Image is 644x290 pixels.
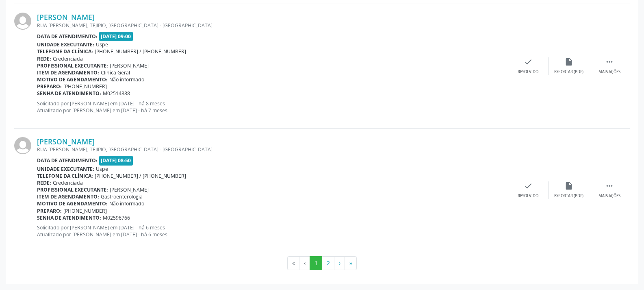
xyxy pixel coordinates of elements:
[37,55,51,62] b: Rede:
[37,83,62,90] b: Preparo:
[99,156,133,165] span: [DATE] 08:50
[524,181,533,190] i: check
[109,76,144,83] span: Não informado
[37,146,508,153] div: RUA [PERSON_NAME], TEJIPIO, [GEOGRAPHIC_DATA] - [GEOGRAPHIC_DATA]
[345,256,357,270] button: Go to last page
[37,41,94,48] b: Unidade executante:
[37,224,508,238] p: Solicitado por [PERSON_NAME] em [DATE] - há 6 meses Atualizado por [PERSON_NAME] em [DATE] - há 6...
[14,256,630,270] ul: Pagination
[110,186,149,193] span: [PERSON_NAME]
[322,256,334,270] button: Go to page 2
[37,69,99,76] b: Item de agendamento:
[96,41,108,48] span: Uspe
[564,57,573,66] i: insert_drive_file
[37,179,51,186] b: Rede:
[99,32,133,41] span: [DATE] 09:00
[37,48,93,55] b: Telefone da clínica:
[37,137,95,146] a: [PERSON_NAME]
[14,13,31,30] img: img
[37,22,508,29] div: RUA [PERSON_NAME], TEJIPIO, [GEOGRAPHIC_DATA] - [GEOGRAPHIC_DATA]
[53,179,83,186] span: Credenciada
[37,172,93,179] b: Telefone da clínica:
[37,62,108,69] b: Profissional executante:
[101,69,130,76] span: Clinica Geral
[598,69,620,75] div: Mais ações
[598,193,620,199] div: Mais ações
[37,76,108,83] b: Motivo de agendamento:
[554,193,583,199] div: Exportar (PDF)
[37,157,98,164] b: Data de atendimento:
[109,200,144,207] span: Não informado
[96,166,108,172] span: Uspe
[605,57,614,66] i: 
[103,214,130,221] span: M02596766
[37,100,508,114] p: Solicitado por [PERSON_NAME] em [DATE] - há 8 meses Atualizado por [PERSON_NAME] em [DATE] - há 7...
[37,207,62,214] b: Preparo:
[605,181,614,190] i: 
[334,256,345,270] button: Go to next page
[103,90,130,97] span: M02514888
[524,57,533,66] i: check
[518,69,538,75] div: Resolvido
[37,33,98,40] b: Data de atendimento:
[101,193,143,200] span: Gastroenterologia
[564,181,573,190] i: insert_drive_file
[53,55,83,62] span: Credenciada
[63,207,107,214] span: [PHONE_NUMBER]
[95,172,186,179] span: [PHONE_NUMBER] / [PHONE_NUMBER]
[63,83,107,90] span: [PHONE_NUMBER]
[95,48,186,55] span: [PHONE_NUMBER] / [PHONE_NUMBER]
[37,193,99,200] b: Item de agendamento:
[37,214,101,221] b: Senha de atendimento:
[37,90,101,97] b: Senha de atendimento:
[518,193,538,199] div: Resolvido
[110,62,149,69] span: [PERSON_NAME]
[37,166,94,172] b: Unidade executante:
[14,137,31,154] img: img
[554,69,583,75] div: Exportar (PDF)
[310,256,322,270] button: Go to page 1
[37,200,108,207] b: Motivo de agendamento:
[37,186,108,193] b: Profissional executante:
[37,13,95,22] a: [PERSON_NAME]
